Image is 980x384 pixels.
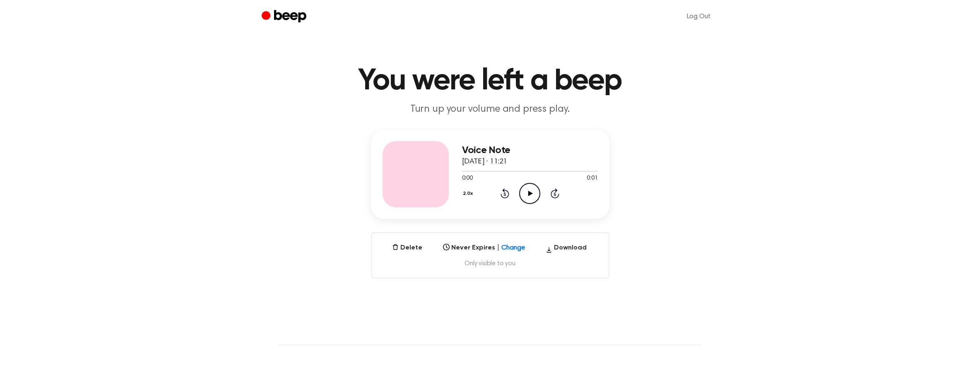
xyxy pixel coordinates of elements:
button: 2.0x [462,187,476,201]
span: [DATE] · 11:21 [462,158,508,166]
span: 0:01 [587,174,597,183]
span: 0:00 [462,174,473,183]
h1: You were left a beep [278,66,702,96]
a: Beep [262,9,308,25]
button: Delete [389,243,426,253]
p: Turn up your volume and press play. [331,103,649,116]
button: Download [542,243,590,256]
h3: Voice Note [462,145,598,156]
a: Log Out [679,7,719,26]
span: Only visible to you [382,259,599,268]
